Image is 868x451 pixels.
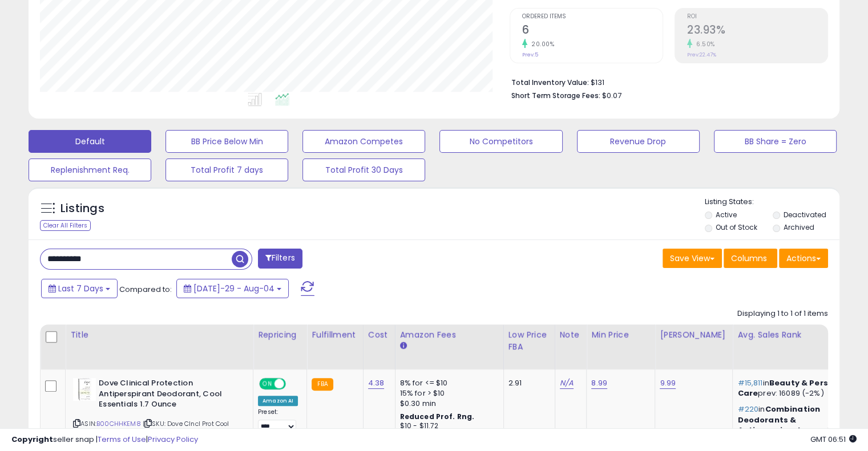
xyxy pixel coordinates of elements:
small: Prev: 5 [522,51,538,58]
button: Default [29,130,151,153]
button: Replenishment Req. [29,159,151,181]
button: [DATE]-29 - Aug-04 [176,279,289,298]
span: Combination Deodorants & Antiperspirants [737,404,820,435]
label: Deactivated [783,210,826,220]
button: Save View [663,249,722,268]
b: Total Inventory Value: [511,78,589,87]
div: 15% for > $10 [400,388,495,399]
small: 6.50% [692,40,715,48]
span: Ordered Items [522,14,663,20]
span: Compared to: [119,284,172,295]
button: Filters [258,249,302,269]
div: Clear All Filters [40,220,91,231]
div: Min Price [591,329,650,341]
div: Displaying 1 to 1 of 1 items [737,308,828,319]
a: 9.99 [660,377,676,389]
button: Revenue Drop [577,130,700,153]
span: $0.07 [602,90,621,101]
h2: 23.93% [687,23,827,39]
div: Avg. Sales Rank [737,329,853,341]
label: Archived [783,222,814,232]
p: Listing States: [705,197,839,208]
a: 8.99 [591,377,607,389]
div: 8% for <= $10 [400,378,495,388]
div: Amazon AI [258,396,298,406]
button: Amazon Competes [302,130,425,153]
p: in prev: 219 (0%) [737,404,849,446]
div: ASIN: [73,378,244,450]
a: Privacy Policy [148,434,198,445]
label: Out of Stock [716,222,757,232]
div: Low Price FBA [508,329,550,353]
div: $0.30 min [400,399,495,409]
p: in prev: 16089 (-2%) [737,378,849,399]
b: Dove Clinical Protection Antiperspirant Deodorant, Cool Essentials 1.7 Ounce [99,378,237,413]
h2: 6 [522,23,663,39]
small: Prev: 22.47% [687,51,716,58]
strong: Copyright [11,434,53,445]
span: Columns [731,253,767,264]
div: Repricing [258,329,302,341]
a: N/A [560,377,574,389]
div: 2.91 [508,378,546,388]
span: ROI [687,14,827,20]
button: Columns [724,249,777,268]
img: 41SGorlf4yL._SL40_.jpg [73,378,96,401]
span: 2025-08-12 06:51 GMT [810,434,857,445]
div: [PERSON_NAME] [660,329,728,341]
span: Beauty & Personal Care [737,377,846,399]
button: Total Profit 7 days [165,159,288,181]
a: Terms of Use [98,434,146,445]
small: FBA [312,378,333,391]
small: 20.00% [527,40,554,48]
button: BB Price Below Min [165,130,288,153]
b: Short Term Storage Fees: [511,91,600,100]
div: Note [560,329,582,341]
span: #220 [737,404,758,415]
span: Last 7 Days [58,283,103,294]
div: Fulfillment [312,329,358,341]
small: Amazon Fees. [400,341,407,351]
li: $131 [511,75,819,88]
div: Cost [368,329,390,341]
a: 4.38 [368,377,385,389]
button: Total Profit 30 Days [302,159,425,181]
span: [DATE]-29 - Aug-04 [193,283,274,294]
div: seller snap | | [11,434,198,445]
span: ON [260,379,274,389]
button: BB Share = Zero [714,130,837,153]
label: Active [716,210,737,220]
span: #15,811 [737,377,762,388]
div: Amazon Fees [400,329,499,341]
button: Actions [779,249,828,268]
b: Reduced Prof. Rng. [400,412,475,421]
div: Preset: [258,408,298,434]
h5: Listings [60,201,104,217]
span: OFF [284,379,302,389]
button: No Competitors [439,130,562,153]
button: Last 7 Days [41,279,118,298]
div: Title [70,329,248,341]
